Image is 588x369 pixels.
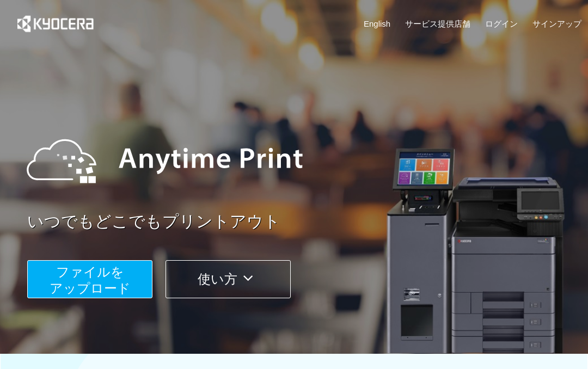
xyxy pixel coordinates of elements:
a: いつでもどこでもプリントアウト [27,210,588,233]
button: ファイルを​​アップロード [27,260,152,298]
button: 使い方 [166,260,291,298]
a: English [364,18,390,29]
a: サインアップ [532,18,581,29]
span: ファイルを ​​アップロード [50,265,131,296]
a: ログイン [485,18,518,29]
a: サービス提供店舗 [405,18,470,29]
